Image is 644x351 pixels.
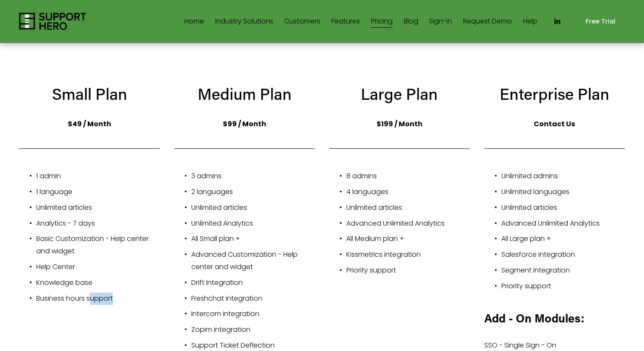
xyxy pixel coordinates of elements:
[191,293,315,305] p: Freshchat integration
[191,233,315,245] p: All Small plan +
[191,186,315,198] p: 2 languages
[36,218,160,230] p: Analytics - 7 days
[429,15,452,28] a: Sign-in
[191,308,315,320] p: Intercom integration
[346,186,470,198] p: 4 languages
[36,277,160,289] p: Knowledge base
[577,12,624,32] a: Free Trial
[36,202,160,214] p: Unlimited articles
[501,186,625,198] p: Unlimited languages
[36,261,160,273] p: Help Center
[501,249,625,261] p: Salesforce integration
[346,202,470,214] p: Unlimited articles
[19,13,86,30] img: Support Hero
[191,249,315,273] p: Advanced Customization - Help center and widget
[501,218,625,230] p: Advanced Unlimited Analytics
[191,170,315,183] p: 3 admins
[191,277,315,289] p: Drift Integration
[36,170,160,183] p: 1 admin
[36,293,160,305] p: Business hours support
[184,15,204,28] a: Home
[68,119,111,129] strong: $49 / Month
[223,119,266,129] strong: $99 / Month
[331,15,360,28] a: Features
[191,218,315,230] p: Unlimited Analytics
[501,264,625,277] p: Segment integration
[215,15,273,28] a: folder dropdown
[346,233,470,245] p: All Medium plan +
[191,202,315,214] p: Unlimited articles
[404,15,418,28] a: Blog
[36,186,160,198] p: 1 language
[346,264,470,277] p: Priority support
[215,15,273,28] span: Industry Solutions
[371,15,393,28] a: Pricing
[346,170,470,183] p: 8 admins
[501,170,625,183] p: Unlimited admins
[553,17,561,26] a: LinkedIn
[329,83,470,104] h3: Large Plan
[284,15,320,28] a: Customers
[501,202,625,214] p: Unlimited articles
[523,15,538,28] a: Help
[377,119,423,129] strong: $199 / Month
[463,15,512,28] a: Request Demo
[36,233,160,258] p: Basic Customization - Help center and widget
[19,83,160,104] h3: Small Plan
[501,280,625,293] p: Priority support
[346,218,470,230] p: Advanced Unlimited Analytics
[174,83,315,104] h3: Medium Plan
[501,233,625,245] p: All Large plan +
[534,119,575,129] strong: Contact Us
[191,324,315,336] p: Zopim integration
[346,249,470,261] p: Kissmetrics integration
[484,83,625,104] h3: Enterprise Plan
[484,310,584,325] strong: Add - On Modules:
